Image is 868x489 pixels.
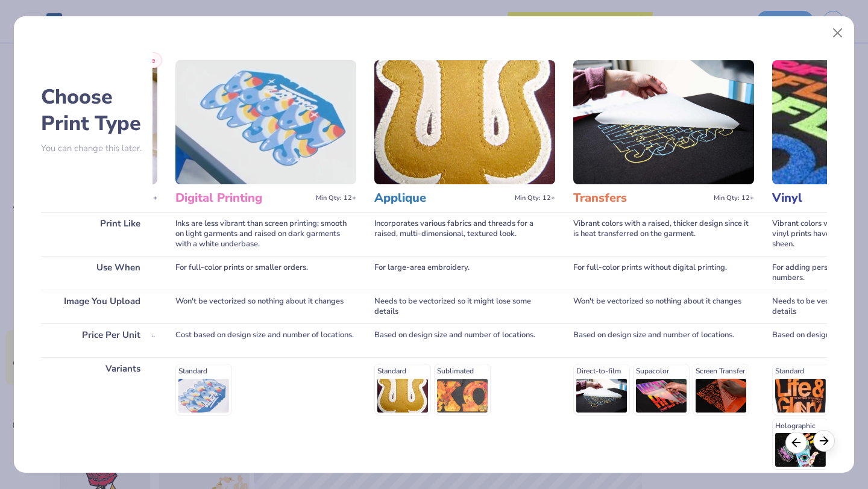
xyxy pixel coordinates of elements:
div: Based on design size and number of locations. [573,323,754,357]
span: Min Qty: 12+ [515,194,555,202]
div: Inks are less vibrant than screen printing; smooth on light garments and raised on dark garments ... [175,212,356,256]
button: Close [826,22,849,45]
div: For large-area embroidery. [374,256,555,290]
img: Digital Printing [175,60,356,184]
div: Price Per Unit [41,323,153,357]
div: Variants [41,357,153,476]
div: Vibrant colors with a raised, thicker design since it is heat transferred on the garment. [573,212,754,256]
div: Incorporates various fabrics and threads for a raised, multi-dimensional, textured look. [374,212,555,256]
div: Won't be vectorized so nothing about it changes [573,290,754,323]
img: Applique [374,60,555,184]
div: Won't be vectorized so nothing about it changes [175,290,356,323]
span: Min Qty: 12+ [714,194,754,202]
h3: Digital Printing [175,190,311,206]
h3: Applique [374,190,510,206]
span: Min Qty: 12+ [316,194,356,202]
div: Based on design size and number of locations. [374,323,555,357]
div: Image You Upload [41,290,153,323]
div: Print Like [41,212,153,256]
p: You can change this later. [41,143,153,154]
div: Cost based on design size and number of locations. [175,323,356,357]
div: For full-color prints or smaller orders. [175,256,356,290]
h3: Transfers [573,190,709,206]
img: Transfers [573,60,754,184]
div: For full-color prints without digital printing. [573,256,754,290]
div: Needs to be vectorized so it might lose some details [374,290,555,323]
h2: Choose Print Type [41,84,153,137]
div: Use When [41,256,153,290]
